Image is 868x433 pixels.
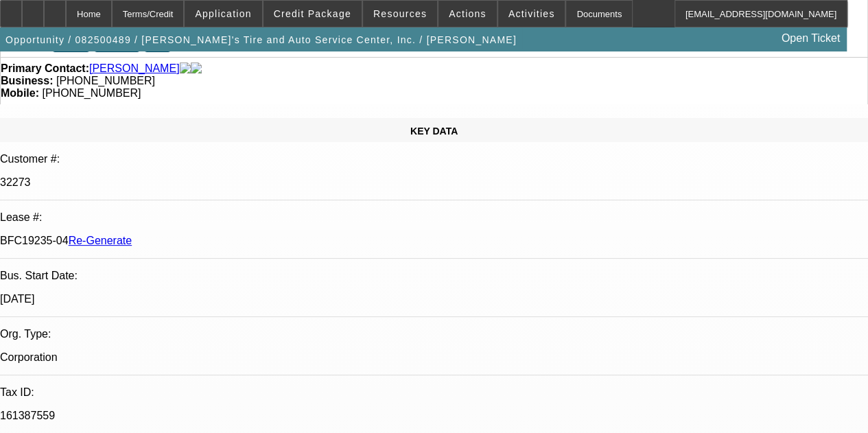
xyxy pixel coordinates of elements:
[185,1,261,27] button: Application
[410,126,458,137] span: KEY DATA
[191,62,202,75] img: linkedin-icon.png
[89,62,180,75] a: [PERSON_NAME]
[180,62,191,75] img: facebook-icon.png
[449,8,486,19] span: Actions
[1,62,89,75] strong: Primary Contact:
[1,87,39,99] strong: Mobile:
[263,1,362,27] button: Credit Package
[274,8,351,19] span: Credit Package
[69,235,132,246] a: Re-Generate
[508,8,555,19] span: Activities
[498,1,565,27] button: Activities
[363,1,437,27] button: Resources
[5,34,517,45] span: Opportunity / 082500489 / [PERSON_NAME]'s Tire and Auto Service Center, Inc. / [PERSON_NAME]
[776,27,845,50] a: Open Ticket
[438,1,497,27] button: Actions
[195,8,251,19] span: Application
[56,75,155,86] span: [PHONE_NUMBER]
[42,87,141,99] span: [PHONE_NUMBER]
[1,75,53,86] strong: Business:
[373,8,427,19] span: Resources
